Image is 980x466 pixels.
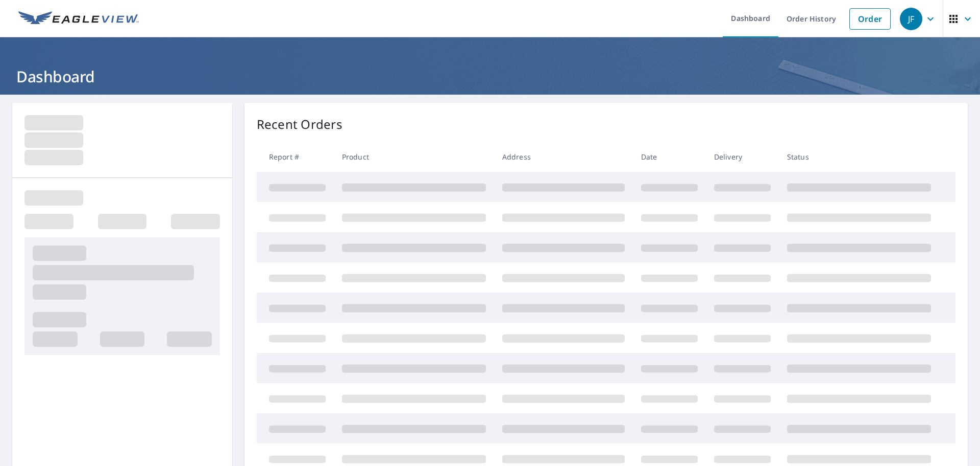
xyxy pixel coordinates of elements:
[334,142,494,172] th: Product
[849,8,891,30] a: Order
[18,11,139,27] img: EV Logo
[706,142,779,172] th: Delivery
[494,142,633,172] th: Address
[900,8,922,30] div: JF
[633,142,706,172] th: Date
[12,66,968,87] h1: Dashboard
[257,142,334,172] th: Report #
[257,115,342,134] p: Recent Orders
[779,142,939,172] th: Status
